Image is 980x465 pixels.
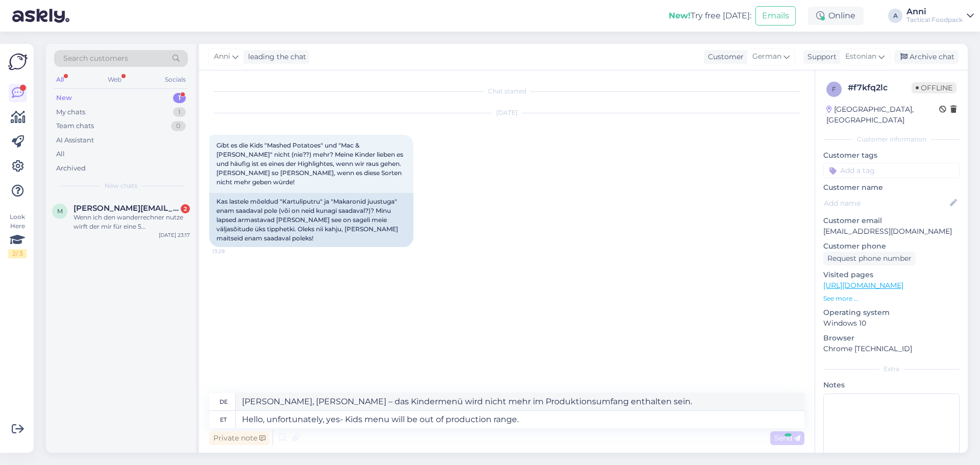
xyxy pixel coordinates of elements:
[803,52,837,62] div: Support
[216,141,405,186] span: Gibt es die Kids "Mashed Potatoes" und "Mac & [PERSON_NAME]" nicht (nie??) mehr? Meine Kinder lie...
[888,9,902,23] div: A
[823,294,960,303] p: See more ...
[54,73,66,86] div: All
[57,207,63,215] span: M
[823,307,960,318] p: Operating system
[823,163,960,178] input: Add a tag
[823,380,960,390] p: Notes
[808,7,864,25] div: Online
[181,204,190,213] div: 2
[845,51,876,62] span: Estonian
[56,121,94,131] div: Team chats
[823,270,960,280] p: Visited pages
[244,52,306,62] div: leading the chat
[832,85,836,93] span: f
[823,344,960,354] p: Chrome [TECHNICAL_ID]
[823,333,960,344] p: Browser
[73,204,180,213] span: Matthias.Krehn@t-online.de
[826,104,939,126] div: [GEOGRAPHIC_DATA], [GEOGRAPHIC_DATA]
[63,53,128,64] span: Search customers
[56,107,85,117] div: My chats
[669,11,691,20] b: New!
[173,93,186,103] div: 1
[848,82,912,94] div: # f7kfq2lc
[209,108,804,117] div: [DATE]
[894,50,959,64] div: Archive chat
[823,318,960,329] p: Windows 10
[8,52,28,71] img: Askly Logo
[669,10,751,22] div: Try free [DATE]:
[906,8,963,16] div: Anni
[704,52,744,62] div: Customer
[823,252,916,265] div: Request phone number
[73,213,190,231] div: Wenn ich den wanderrechner nutze wirft der mir für eine 5 tageswanderung 17500 kcal aus. Aufgrund...
[56,135,94,145] div: AI Assistant
[214,51,230,62] span: Anni
[209,193,413,247] div: Kas lastele mõeldud "Kartuliputru" ja "Makaronid juustuga" enam saadaval pole (või on neid kunagi...
[823,226,960,237] p: [EMAIL_ADDRESS][DOMAIN_NAME]
[171,121,186,131] div: 0
[823,241,960,252] p: Customer phone
[823,281,903,290] a: [URL][DOMAIN_NAME]
[823,182,960,193] p: Customer name
[106,73,124,86] div: Web
[824,198,948,209] input: Add name
[105,181,137,190] span: New chats
[755,6,796,26] button: Emails
[212,248,251,255] span: 13:29
[823,150,960,161] p: Customer tags
[56,163,86,174] div: Archived
[752,51,781,62] span: German
[8,212,27,258] div: Look Here
[823,215,960,226] p: Customer email
[906,16,963,24] div: Tactical Foodpack
[56,93,72,103] div: New
[906,8,974,24] a: AnniTactical Foodpack
[173,107,186,117] div: 1
[209,87,804,96] div: Chat started
[56,149,65,159] div: All
[159,231,190,239] div: [DATE] 23:17
[163,73,188,86] div: Socials
[8,249,27,258] div: 2 / 3
[823,364,960,374] div: Extra
[823,135,960,144] div: Customer information
[912,82,957,93] span: Offline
